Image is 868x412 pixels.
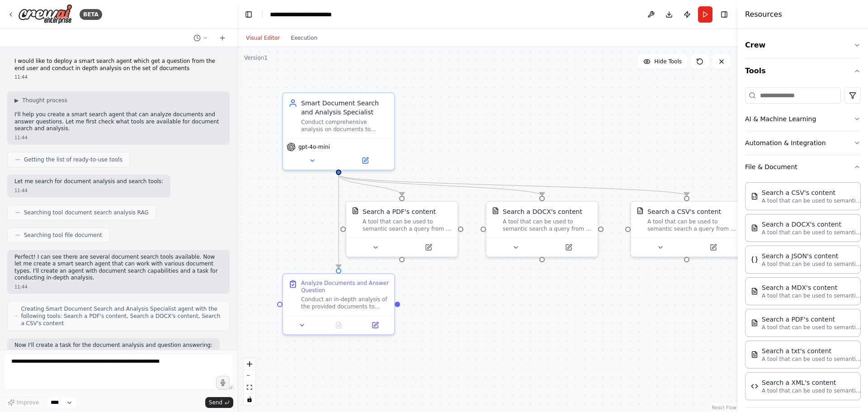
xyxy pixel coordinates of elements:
button: zoom out [244,370,255,382]
button: Open in side panel [543,242,594,253]
p: Let me search for document analysis and search tools: [14,178,163,185]
div: 11:44 [14,74,222,81]
div: BETA [80,9,102,20]
div: Analyze Documents and Answer Question [301,279,389,294]
p: A tool that can be used to semantic search a query from a JSON's content. [762,260,861,268]
button: Hide right sidebar [718,8,731,21]
div: A tool that can be used to semantic search a query from a PDF's content. [363,218,452,232]
button: Open in side panel [688,242,739,253]
span: Thought process [22,97,67,104]
div: Search a DOCX's content [762,220,861,229]
p: A tool that can be used to semantic search a query from a CSV's content. [762,197,861,204]
p: I'll help you create a smart search agent that can analyze documents and answer questions. Let me... [14,111,222,133]
button: ▶Thought process [14,97,67,104]
span: Getting the list of ready-to-use tools [24,156,123,163]
img: MDXSearchTool [751,288,758,295]
div: File & Document [745,179,861,407]
button: Tools [745,58,861,84]
img: DOCXSearchTool [492,207,499,214]
button: Open in side panel [340,155,391,166]
span: gpt-4o-mini [298,143,330,151]
img: PDFSearchTool [751,319,758,327]
p: Perfect! I can see there are several document search tools available. Now let me create a smart s... [14,254,222,282]
nav: breadcrumb [270,10,332,19]
button: AI & Machine Learning [745,107,861,131]
p: Now I'll create a task for the document analysis and question answering: [14,342,212,349]
p: A tool that can be used to semantic search a query from a XML's content. [762,387,861,394]
span: Send [209,399,222,406]
g: Edge from 642056f8-c654-4617-8ccd-2d8a06b808f2 to 3e16d009-31aa-4ae0-95fa-531f37d9ed1b [334,175,547,196]
p: A tool that can be used to semantic search a query from a PDF's content. [762,324,861,331]
div: Search a JSON's content [762,251,861,260]
img: Logo [18,4,72,24]
button: Improve [4,397,43,408]
button: Visual Editor [241,33,285,43]
div: Search a PDF's content [762,315,861,324]
img: CSVSearchTool [751,193,758,200]
p: A tool that can be used to semantic search a query from a DOCX's content. [762,229,861,236]
button: zoom in [244,358,255,370]
span: ▶ [14,97,19,104]
g: Edge from 642056f8-c654-4617-8ccd-2d8a06b808f2 to 236d8e34-a5c7-4c2d-9446-ff36f4753201 [334,175,343,268]
div: A tool that can be used to semantic search a query from a CSV's content. [647,218,737,232]
p: A tool that can be used to semantic search a query from a txt's content. [762,355,861,363]
button: Send [205,397,233,408]
p: A tool that can be used to semantic search a query from a MDX's content. [762,292,861,299]
img: TXTSearchTool [751,351,758,358]
div: DOCXSearchToolSearch a DOCX's contentA tool that can be used to semantic search a query from a DO... [486,201,599,257]
div: Search a PDF's content [363,207,436,216]
div: Smart Document Search and Analysis Specialist [301,99,389,117]
div: Search a MDX's content [762,283,861,292]
span: Improve [17,399,39,406]
button: Open in side panel [359,320,391,331]
div: CSVSearchToolSearch a CSV's contentA tool that can be used to semantic search a query from a CSV'... [630,201,743,257]
button: Hide Tools [638,54,687,69]
div: Conduct an in-depth analysis of the provided documents to answer the user's question: "{question}... [301,296,389,310]
button: Click to speak your automation idea [216,376,230,389]
button: Start a new chat [215,33,230,43]
span: Searching tool file document [24,232,102,239]
button: Switch to previous chat [190,33,212,43]
div: Smart Document Search and Analysis SpecialistConduct comprehensive analysis on documents to answe... [282,92,395,170]
p: I would like to deploy a smart search agent which get a question from the end user and conduct in... [14,58,222,72]
button: No output available [320,320,358,331]
h4: Resources [745,9,782,20]
div: Conduct comprehensive analysis on documents to answer user questions with detailed, accurate, and... [301,118,389,133]
div: A tool that can be used to semantic search a query from a DOCX's content. [503,218,592,232]
button: Crew [745,33,861,58]
div: Search a CSV's content [647,207,721,216]
div: 11:44 [14,187,163,194]
a: React Flow attribution [712,405,736,410]
img: CSVSearchTool [637,207,644,214]
div: PDFSearchToolSearch a PDF's contentA tool that can be used to semantic search a query from a PDF'... [345,201,458,257]
div: 11:44 [14,284,222,290]
g: Edge from 642056f8-c654-4617-8ccd-2d8a06b808f2 to df313212-71fe-4657-84ea-b77507b72d44 [334,175,691,196]
button: Hide left sidebar [242,8,255,21]
div: React Flow controls [244,358,255,405]
button: fit view [244,382,255,393]
img: DOCXSearchTool [751,224,758,232]
span: Hide Tools [654,58,682,65]
div: Search a txt's content [762,346,861,355]
img: JSONSearchTool [751,256,758,263]
div: 11:44 [14,134,222,141]
span: Creating Smart Document Search and Analysis Specialist agent with the following tools: Search a P... [21,305,222,327]
button: File & Document [745,155,861,179]
button: Execution [285,33,323,43]
img: PDFSearchTool [352,207,359,214]
div: Search a XML's content [762,378,861,387]
button: Automation & Integration [745,131,861,155]
img: XMLSearchTool [751,383,758,390]
div: Search a CSV's content [762,188,861,197]
span: Searching tool document search analysis RAG [24,209,149,216]
button: toggle interactivity [244,393,255,405]
div: Analyze Documents and Answer QuestionConduct an in-depth analysis of the provided documents to an... [282,273,395,335]
g: Edge from 642056f8-c654-4617-8ccd-2d8a06b808f2 to 296aa76f-5a8c-4a89-8d52-fcdcc384f643 [334,175,406,196]
button: Open in side panel [403,242,454,253]
div: Version 1 [244,54,268,62]
div: Search a DOCX's content [503,207,582,216]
